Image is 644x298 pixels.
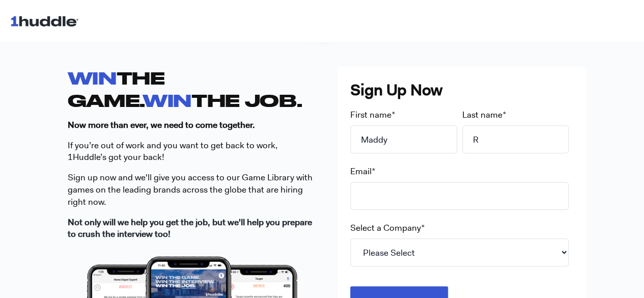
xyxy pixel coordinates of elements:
[68,140,277,163] span: If you’re out of work and you want to get back to work, 1Huddle’s got your back!
[462,109,502,120] span: Last name
[350,222,421,233] span: Select a Company
[350,79,574,101] h3: Sign Up Now
[10,11,83,31] img: 1huddle
[143,90,191,110] span: WIN
[68,172,313,207] span: ign up now and we'll give you access to our Game Library with games on the leading brands across ...
[68,172,317,208] p: S
[68,216,312,240] strong: Not only will we help you get the job, but we'll help you prepare to crush the interview too!
[350,166,372,177] span: Email
[68,68,117,88] span: WIN
[68,119,255,130] strong: Now more than ever, we need to come together.
[68,68,302,110] strong: THE GAME. THE JOB.
[350,109,391,120] span: First name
